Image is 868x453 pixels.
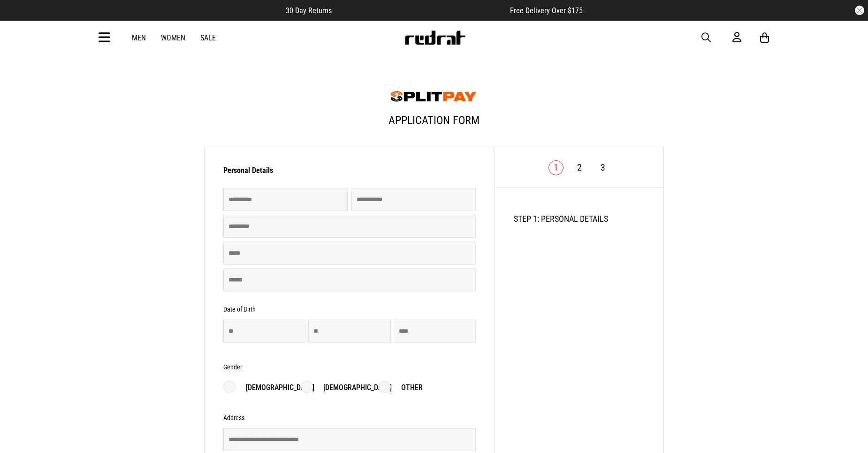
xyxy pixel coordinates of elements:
[161,33,185,42] a: Women
[510,6,583,15] span: Free Delivery Over $175
[236,382,314,393] p: [DEMOGRAPHIC_DATA]
[350,6,491,15] iframe: Customer reviews powered by Trustpilot
[514,214,645,224] h2: STEP 1: PERSONAL DETAILS
[601,162,605,173] a: 3
[132,33,146,42] a: Men
[223,166,476,180] h3: Personal Details
[577,162,582,173] a: 2
[392,382,423,393] p: Other
[223,414,244,422] h3: Address
[200,33,216,42] a: Sale
[223,363,242,371] h3: Gender
[286,6,332,15] span: 30 Day Returns
[404,31,466,45] img: Redrat logo
[204,106,664,142] h1: Application Form
[223,305,256,313] h3: Date of Birth
[314,382,392,393] p: [DEMOGRAPHIC_DATA]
